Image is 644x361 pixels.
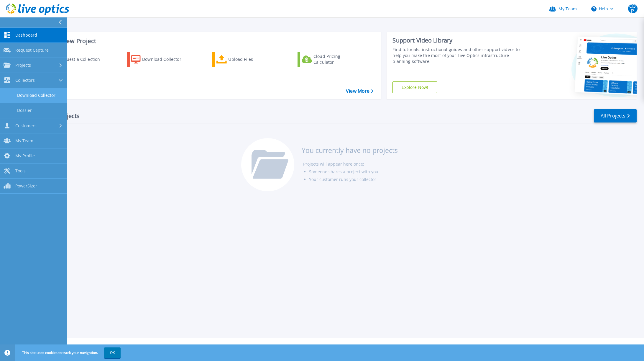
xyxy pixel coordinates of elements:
[42,52,108,67] a: Request a Collection
[142,53,189,65] div: Download Collector
[15,123,37,128] span: Customers
[15,32,37,38] span: Dashboard
[309,168,398,176] li: Someone shares a project with you
[628,4,638,13] span: CDP
[16,347,121,358] span: This site uses cookies to track your navigation.
[15,63,31,68] span: Projects
[15,138,33,143] span: My Team
[15,48,49,53] span: Request Capture
[309,176,398,183] li: Your customer runs your collector
[392,47,521,64] div: Find tutorials, instructional guides and other support videos to help you make the most of your L...
[303,160,398,168] li: Projects will appear here once:
[15,183,37,189] span: PowerSizer
[59,53,106,65] div: Request a Collection
[302,147,398,153] h3: You currently have no projects
[298,52,363,67] a: Cloud Pricing Calculator
[392,37,521,44] div: Support Video Library
[392,81,437,93] a: Explore Now!
[15,168,26,174] span: Tools
[212,52,278,67] a: Upload Files
[15,78,35,83] span: Collectors
[313,53,361,65] div: Cloud Pricing Calculator
[104,347,121,358] button: OK
[15,153,35,159] span: My Profile
[228,53,275,65] div: Upload Files
[127,52,193,67] a: Download Collector
[42,38,373,44] h3: Start a New Project
[346,88,373,94] a: View More
[594,109,637,122] a: All Projects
